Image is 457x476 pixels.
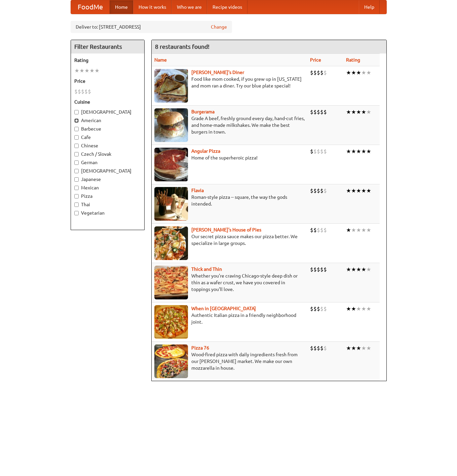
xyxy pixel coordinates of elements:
[154,57,167,63] a: Name
[366,305,371,313] li: ★
[317,305,320,313] li: $
[320,305,323,313] li: $
[74,194,79,198] input: Pizza
[74,210,141,216] label: Vegetarian
[366,108,371,116] li: ★
[361,108,366,116] li: ★
[356,226,361,234] li: ★
[320,148,323,155] li: $
[361,344,366,352] li: ★
[74,127,79,131] input: Barbecue
[154,351,305,371] p: Wood-fired pizza with daily ingredients fresh from our [PERSON_NAME] market. We make our own mozz...
[366,187,371,194] li: ★
[74,152,79,156] input: Czech / Slovak
[317,108,320,116] li: $
[323,108,327,116] li: $
[154,272,305,293] p: Whether you're craving Chicago-style deep dish or thin as a wafer crust, we have you covered in t...
[356,69,361,76] li: ★
[366,148,371,155] li: ★
[191,227,261,232] a: [PERSON_NAME]'s House of Pies
[320,187,323,194] li: $
[351,148,356,155] li: ★
[207,0,247,14] a: Recipe videos
[74,211,79,215] input: Vegetarian
[191,266,222,272] b: Thick and Thin
[346,69,351,76] li: ★
[74,117,141,124] label: American
[366,344,371,352] li: ★
[356,187,361,194] li: ★
[323,148,327,155] li: $
[310,344,313,352] li: $
[313,266,317,273] li: $
[94,67,100,74] li: ★
[346,305,351,313] li: ★
[74,67,79,74] li: ★
[323,226,327,234] li: $
[310,226,313,234] li: $
[74,201,141,208] label: Thai
[317,69,320,76] li: $
[320,226,323,234] li: $
[356,305,361,313] li: ★
[323,344,327,352] li: $
[361,305,366,313] li: ★
[346,108,351,116] li: ★
[74,168,141,174] label: [DEMOGRAPHIC_DATA]
[313,108,317,116] li: $
[84,67,89,74] li: ★
[361,69,366,76] li: ★
[172,0,207,14] a: Who we are
[310,69,313,76] li: $
[191,109,215,114] a: Burgerama
[191,306,256,311] a: When in [GEOGRAPHIC_DATA]
[74,184,141,191] label: Mexican
[323,305,327,313] li: $
[320,344,323,352] li: $
[74,144,79,148] input: Chinese
[133,0,172,14] a: How it works
[366,69,371,76] li: ★
[71,40,144,53] h4: Filter Restaurants
[313,226,317,234] li: $
[366,226,371,234] li: ★
[74,57,141,64] h5: Rating
[351,266,356,273] li: ★
[191,188,204,193] a: Flavia
[351,69,356,76] li: ★
[356,344,361,352] li: ★
[74,88,78,95] li: $
[313,344,317,352] li: $
[74,169,79,173] input: [DEMOGRAPHIC_DATA]
[320,69,323,76] li: $
[154,233,305,247] p: Our secret pizza sauce makes our pizza better. We specialize in large groups.
[310,108,313,116] li: $
[71,21,232,33] div: Deliver to: [STREET_ADDRESS]
[310,187,313,194] li: $
[154,312,305,325] p: Authentic Italian pizza in a friendly neighborhood joint.
[89,67,94,74] li: ★
[79,67,84,74] li: ★
[346,57,360,63] a: Rating
[74,159,141,166] label: German
[74,176,141,183] label: Japanese
[74,78,141,84] h5: Price
[74,135,79,140] input: Cafe
[74,193,141,199] label: Pizza
[84,88,88,95] li: $
[323,187,327,194] li: $
[74,125,141,132] label: Barbecue
[346,266,351,273] li: ★
[346,344,351,352] li: ★
[310,57,321,63] a: Price
[74,110,79,114] input: [DEMOGRAPHIC_DATA]
[88,88,91,95] li: $
[154,154,305,161] p: Home of the superheroic pizza!
[154,194,305,207] p: Roman-style pizza -- square, the way the gods intended.
[154,76,305,89] p: Food like mom cooked, if you grew up in [US_STATE] and mom ran a diner. Try our blue plate special!
[361,148,366,155] li: ★
[154,108,188,142] img: burgerama.jpg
